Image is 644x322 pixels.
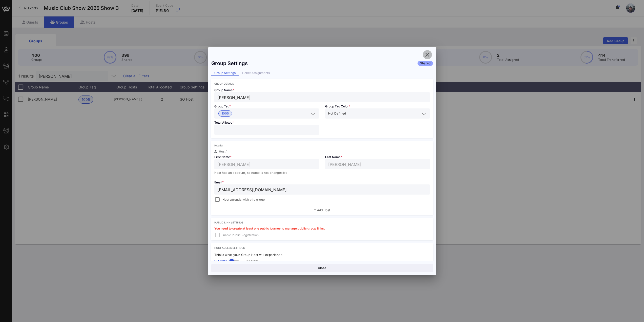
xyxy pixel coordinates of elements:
span: Total Alloted [214,121,234,124]
span: 1005 [222,111,229,116]
div: 1005 [214,108,319,119]
span: You need to create at least one public journey to manage public group links. [214,226,325,230]
span: Host attends with this group [222,197,265,202]
div: Shared [418,61,433,66]
span: Group Tag [214,104,231,108]
div: Ticket Assignments [239,70,273,76]
div: Not Defined [325,108,430,119]
span: Host 1 [219,149,227,153]
div: This is what your Group Host will experience [214,252,430,257]
span: Email [214,180,224,184]
span: Group Name [214,88,234,92]
span: Last Name [325,155,342,159]
span: First Name [214,155,232,159]
div: Group Settings [211,60,248,66]
span: Host has an account, so name is not changeable [214,171,287,175]
span: Group Tag Color [325,104,350,108]
span: Not Defined [328,111,346,116]
div: Group Details [214,82,430,85]
div: Hosts [214,144,430,147]
span: Add Host [317,208,330,212]
div: Public Link Settings [214,221,430,224]
span: GO Host [214,258,227,263]
button: Add Host [314,209,330,212]
button: Close [211,264,433,272]
div: Host Access Settings [214,246,430,249]
span: PRO Host [243,258,258,263]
